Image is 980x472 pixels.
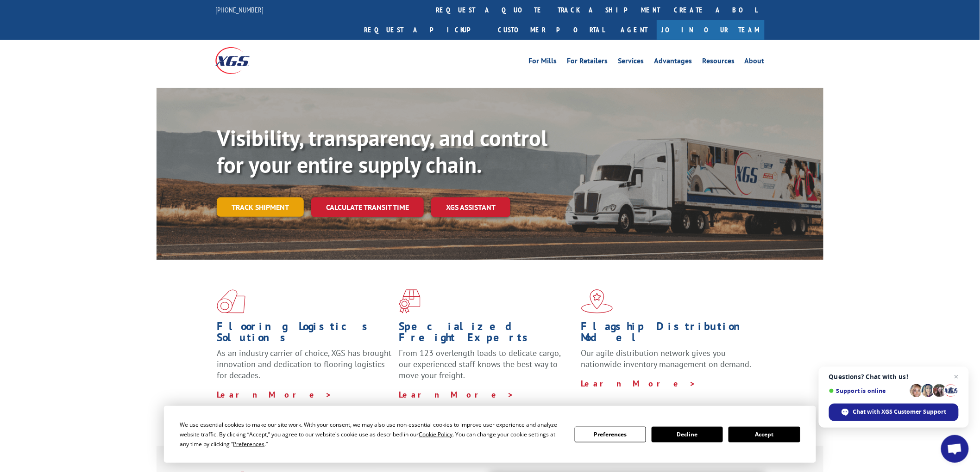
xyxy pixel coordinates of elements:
span: Cookie Policy [419,430,452,438]
span: Our agile distribution network gives you nationwide inventory management on demand. [581,348,752,369]
a: Track shipment [217,197,304,217]
span: Preferences [233,440,264,448]
a: Learn More > [399,389,514,400]
div: Chat with XGS Customer Support [829,404,959,421]
a: Customer Portal [491,20,611,40]
p: From 123 overlength loads to delicate cargo, our experienced staff knows the best way to move you... [399,348,574,389]
span: Close chat [951,371,962,382]
a: XGS ASSISTANT [431,197,510,217]
h1: Specialized Freight Experts [399,321,574,348]
img: xgs-icon-focused-on-flooring-red [399,289,421,313]
a: Learn More > [581,378,697,389]
span: As an industry carrier of choice, XGS has brought innovation and dedication to flooring logistics... [217,348,391,380]
a: [PHONE_NUMBER] [215,5,264,14]
span: Questions? Chat with us! [829,373,959,380]
a: Services [618,57,644,67]
b: Visibility, transparency, and control for your entire supply chain. [217,123,547,179]
a: For Mills [528,57,557,67]
a: Learn More > [217,389,332,400]
span: Support is online [829,387,907,394]
button: Decline [652,427,723,442]
div: Open chat [941,435,969,463]
div: Cookie Consent Prompt [164,406,816,463]
a: Calculate transit time [311,197,424,217]
img: xgs-icon-flagship-distribution-model-red [581,289,613,313]
div: We use essential cookies to make our site work. With your consent, we may also use non-essential ... [180,420,563,449]
button: Accept [729,427,800,442]
a: Request a pickup [357,20,491,40]
button: Preferences [575,427,646,442]
h1: Flooring Logistics Solutions [217,321,392,348]
a: Agent [611,20,657,40]
a: Join Our Team [657,20,765,40]
a: For Retailers [567,57,608,67]
a: Resources [702,57,735,67]
a: Advantages [654,57,692,67]
img: xgs-icon-total-supply-chain-intelligence-red [217,289,245,313]
span: Chat with XGS Customer Support [853,408,947,416]
h1: Flagship Distribution Model [581,321,756,348]
a: About [745,57,765,67]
